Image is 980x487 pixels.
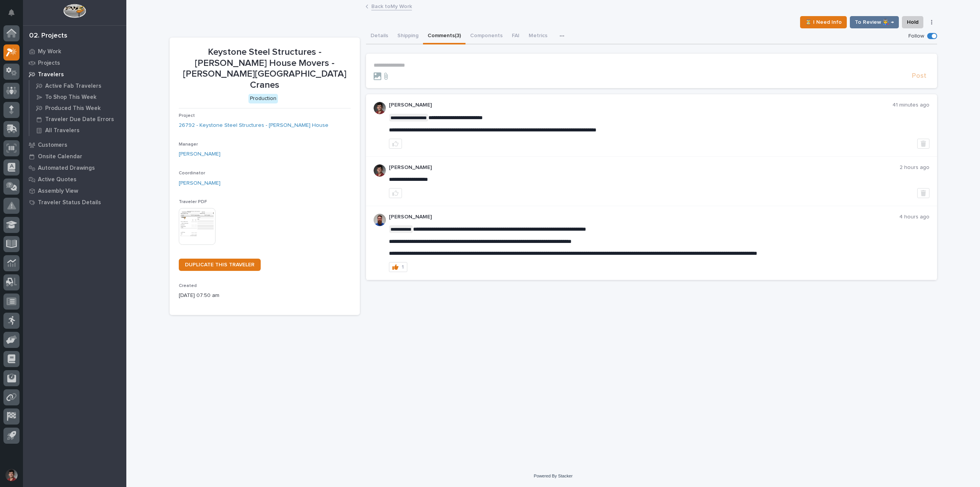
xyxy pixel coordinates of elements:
div: 02. Projects [29,32,67,40]
p: Projects [38,60,60,67]
span: DUPLICATE THIS TRAVELER [185,262,255,267]
button: ⏳ I Need Info [800,16,847,28]
span: Coordinator [179,171,205,175]
p: [PERSON_NAME] [389,102,892,108]
a: Produced This Week [29,103,126,113]
span: Post [912,72,926,80]
a: Customers [23,139,126,151]
p: Travelers [38,71,64,78]
a: DUPLICATE THIS TRAVELER [179,259,261,271]
p: Active Fab Travelers [45,83,101,90]
a: Traveler Status Details [23,197,126,208]
a: [PERSON_NAME] [179,179,220,187]
img: Workspace Logo [63,4,86,18]
span: To Review 👨‍🏭 → [855,18,894,27]
a: Assembly View [23,185,126,197]
button: Post [909,72,929,80]
p: Keystone Steel Structures - [PERSON_NAME] House Movers - [PERSON_NAME][GEOGRAPHIC_DATA] Cranes [179,47,351,91]
img: ROij9lOReuV7WqYxWfnW [374,102,386,114]
a: [PERSON_NAME] [179,150,220,158]
button: users-avatar [3,467,20,483]
button: To Review 👨‍🏭 → [850,16,899,28]
img: 6hTokn1ETDGPf9BPokIQ [374,214,386,226]
button: Delete post [917,139,929,149]
p: My Work [38,48,61,55]
button: Hold [902,16,923,28]
a: Projects [23,57,126,69]
a: To Shop This Week [29,92,126,102]
p: Traveler Status Details [38,199,101,206]
p: 41 minutes ago [892,102,929,108]
button: FAI [507,28,524,44]
p: 2 hours ago [900,164,929,171]
p: Customers [38,142,67,149]
button: Shipping [393,28,423,44]
p: [PERSON_NAME] [389,164,900,171]
a: Travelers [23,69,126,80]
p: Assembly View [38,188,78,195]
a: Traveler Due Date Errors [29,114,126,125]
button: Components [465,28,507,44]
button: Comments (3) [423,28,465,44]
button: Details [366,28,393,44]
a: Active Fab Travelers [29,80,126,91]
a: Automated Drawings [23,162,126,174]
a: Active Quotes [23,174,126,185]
span: Created [179,284,197,288]
button: 1 [389,262,407,272]
button: Metrics [524,28,552,44]
button: like this post [389,188,402,198]
button: like this post [389,139,402,149]
p: Produced This Week [45,105,101,112]
a: Onsite Calendar [23,151,126,162]
a: 26792 - Keystone Steel Structures - [PERSON_NAME] House [179,121,328,130]
p: Onsite Calendar [38,153,82,160]
p: [DATE] 07:50 am [179,292,351,300]
button: Delete post [917,188,929,198]
a: All Travelers [29,125,126,136]
p: Automated Drawings [38,165,95,172]
div: Production [248,94,278,103]
div: 1 [402,264,404,270]
span: Hold [907,18,918,27]
p: Traveler Due Date Errors [45,116,114,123]
span: Traveler PDF [179,200,207,204]
div: Notifications [10,9,20,21]
span: Project [179,113,195,118]
a: Back toMy Work [371,2,412,10]
p: All Travelers [45,127,80,134]
button: Notifications [3,5,20,21]
img: ROij9lOReuV7WqYxWfnW [374,164,386,177]
span: Manager [179,142,198,147]
p: Follow [908,33,924,39]
span: ⏳ I Need Info [805,18,842,27]
p: [PERSON_NAME] [389,214,899,220]
p: Active Quotes [38,176,77,183]
p: To Shop This Week [45,94,96,101]
a: My Work [23,46,126,57]
p: 4 hours ago [899,214,929,220]
a: Powered By Stacker [534,474,572,478]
